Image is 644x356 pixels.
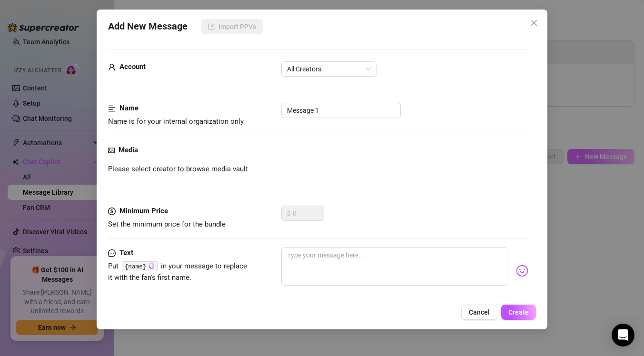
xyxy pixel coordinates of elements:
[516,265,528,277] img: svg%3e
[201,19,263,34] button: Import PPVs
[108,262,247,282] span: Put in your message to replace it with the fan's first name.
[281,103,401,118] input: Enter a name
[108,19,188,34] span: Add New Message
[501,305,536,320] button: Create
[108,117,244,126] span: Name is for your internal organization only
[108,145,115,156] span: picture
[108,206,116,217] span: dollar
[508,308,529,316] span: Create
[526,19,542,27] span: Close
[530,19,538,27] span: close
[108,61,116,73] span: user
[108,220,226,228] span: Set the minimum price for the bundle
[149,263,155,270] button: Click to Copy
[119,104,139,112] strong: Name
[122,261,158,271] code: {name}
[108,164,248,175] span: Please select creator to browse media vault
[119,62,146,71] strong: Account
[612,324,634,346] div: Open Intercom Messenger
[469,308,490,316] span: Cancel
[108,247,116,259] span: message
[108,103,116,114] span: align-left
[149,263,155,269] span: copy
[119,248,133,257] strong: Text
[461,305,497,320] button: Cancel
[119,146,138,154] strong: Media
[526,15,542,30] button: Close
[119,207,168,215] strong: Minimum Price
[287,62,371,76] span: All Creators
